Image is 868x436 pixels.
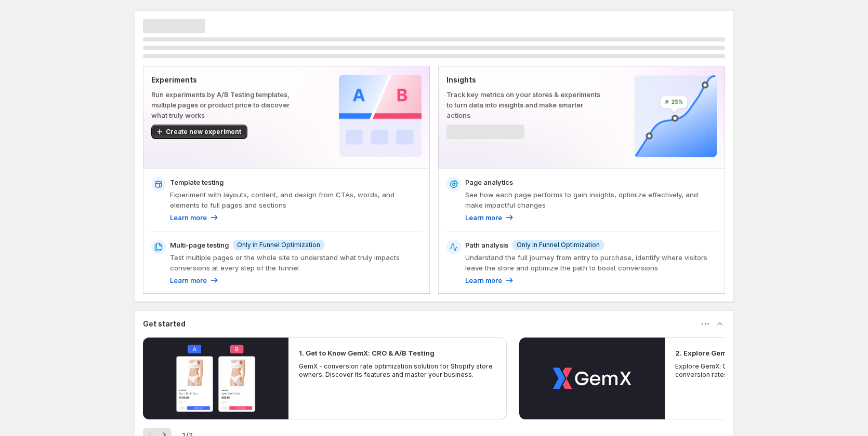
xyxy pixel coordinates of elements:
[299,348,435,358] h2: 1. Get to Know GemX: CRO & A/B Testing
[170,252,422,273] p: Test multiple pages or the whole site to understand what truly impacts conversions at every step ...
[465,275,515,285] a: Learn more
[170,212,207,223] p: Learn more
[465,177,513,187] p: Page analytics
[339,75,422,157] img: Experiments
[465,275,502,285] p: Learn more
[465,212,502,223] p: Learn more
[143,337,288,419] button: Play video
[465,189,717,210] p: See how each page performs to gain insights, optimize effectively, and make impactful changes
[237,241,320,249] span: Only in Funnel Optimization
[170,275,207,285] p: Learn more
[170,177,223,187] p: Template testing
[299,362,496,379] p: GemX - conversion rate optimization solution for Shopify store owners. Discover its features and ...
[519,337,665,419] button: Play video
[465,212,515,223] a: Learn more
[170,212,219,223] a: Learn more
[170,275,219,285] a: Learn more
[675,348,836,358] h2: 2. Explore GemX: CRO & A/B Testing Use Cases
[170,189,422,210] p: Experiment with layouts, content, and design from CTAs, words, and elements to full pages and sec...
[166,128,241,136] span: Create new experiment
[143,319,186,329] h3: Get started
[465,240,508,250] p: Path analysis
[465,252,717,273] p: Understand the full journey from entry to purchase, identify where visitors leave the store and o...
[517,241,600,249] span: Only in Funnel Optimization
[446,89,601,120] p: Track key metrics on your stores & experiments to turn data into insights and make smarter actions
[151,89,306,120] p: Run experiments by A/B Testing templates, multiple pages or product price to discover what truly ...
[634,75,717,157] img: Insights
[151,125,247,139] button: Create new experiment
[151,75,306,85] p: Experiments
[446,75,601,85] p: Insights
[170,240,229,250] p: Multi-page testing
